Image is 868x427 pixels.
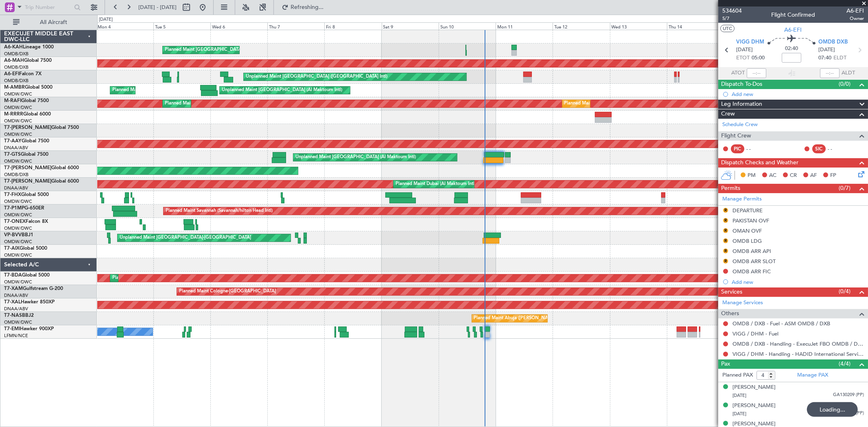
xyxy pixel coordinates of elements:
a: M-RRRRGlobal 6000 [4,112,51,117]
a: T7-ONEXFalcon 8X [4,219,48,224]
span: VP-BVV [4,233,22,237]
a: Manage Services [722,299,763,307]
span: [DATE] [732,411,746,417]
a: DNAA/ABV [4,145,28,151]
a: A6-KAHLineage 1000 [4,45,54,50]
a: T7-[PERSON_NAME]Global 6000 [4,179,79,184]
a: Schedule Crew [722,121,758,129]
div: OMDB ARR FIC [732,268,771,275]
span: (0/4) [839,287,851,296]
a: DNAA/ABV [4,306,28,312]
span: T7-BDA [4,273,22,278]
span: T7-EMI [4,327,20,331]
a: OMDW/DWC [4,105,32,111]
span: ALDT [842,69,855,77]
span: T7-AAY [4,139,22,144]
span: ATOT [731,69,745,77]
div: Wed 6 [210,22,267,30]
a: T7-AAYGlobal 7500 [4,139,49,144]
span: ELDT [833,54,846,62]
a: OMDW/DWC [4,239,32,245]
button: R [723,248,728,253]
button: R [723,218,728,223]
a: T7-GTSGlobal 7500 [4,152,48,157]
button: R [723,259,728,264]
div: OMDB ARR API [732,248,771,255]
a: OMDW/DWC [4,279,32,285]
a: VIGG / DHM - Fuel [732,330,778,337]
div: Planned Maint [GEOGRAPHIC_DATA] ([GEOGRAPHIC_DATA]) [165,44,293,56]
span: T7-XAM [4,286,23,291]
div: Unplanned Maint [GEOGRAPHIC_DATA] (Al Maktoum Intl) [295,151,416,163]
a: T7-[PERSON_NAME]Global 6000 [4,166,79,170]
span: Dispatch To-Dos [721,80,762,89]
div: OMDB ARR SLOT [732,258,776,265]
span: Leg Information [721,100,762,109]
div: SIC [812,144,826,153]
a: T7-[PERSON_NAME]Global 7500 [4,125,79,130]
span: Refreshing... [290,4,324,10]
input: Trip Number [25,1,72,13]
button: Refreshing... [278,1,327,14]
div: Unplanned Maint [GEOGRAPHIC_DATA] ([GEOGRAPHIC_DATA] Intl) [246,71,387,83]
span: T7-[PERSON_NAME] [4,179,51,184]
a: LFMN/NCE [4,333,28,339]
a: OMDW/DWC [4,252,32,258]
span: PM [748,172,756,180]
span: GA130209 (PP) [833,392,864,399]
div: Add new [732,279,864,285]
span: M-RAFI [4,98,21,103]
span: FP [830,172,836,180]
a: T7-P1MPG-650ER [4,206,44,211]
span: All Aircraft [21,20,86,25]
input: --:-- [747,68,766,78]
span: 07:40 [818,54,831,62]
div: Loading... [807,402,858,417]
div: DEPARTURE [732,207,763,214]
span: [DATE] [732,392,746,399]
div: Fri 8 [324,22,381,30]
span: Permits [721,184,740,193]
div: Mon 4 [96,22,153,30]
a: T7-XALHawker 850XP [4,300,55,305]
span: Crew [721,109,735,119]
div: Thu 14 [667,22,724,30]
a: T7-NASBBJ2 [4,313,34,318]
a: VIGG / DHM - Handling - HADID International Services, FZE [732,351,864,357]
a: T7-AIXGlobal 5000 [4,246,47,251]
span: M-RRRR [4,112,23,117]
div: - - [746,145,765,152]
span: [DATE] - [DATE] [138,4,177,11]
span: [DATE] [736,46,753,54]
div: [PERSON_NAME] [732,383,776,392]
div: Sat 9 [382,22,439,30]
a: OMDW/DWC [4,198,32,205]
a: A6-EFIFalcon 7X [4,72,42,76]
a: DNAA/ABV [4,185,28,191]
div: Planned Maint Dubai (Al Maktoum Intl) [112,272,192,284]
span: AC [769,172,776,180]
a: OMDW/DWC [4,118,32,124]
span: Owner [846,15,864,22]
div: - - [828,145,846,152]
a: OMDW/DWC [4,319,32,325]
a: VP-BVVBBJ1 [4,233,33,237]
a: Manage PAX [797,371,828,379]
span: A6-EFI [846,7,864,15]
span: T7-[PERSON_NAME] [4,125,51,130]
span: M-AMBR [4,85,25,90]
span: A6-KAH [4,45,23,50]
a: OMDB / DXB - Handling - ExecuJet FBO OMDB / DXB [732,340,864,347]
a: OMDW/DWC [4,212,32,218]
div: Planned Maint [GEOGRAPHIC_DATA] ([GEOGRAPHIC_DATA]) [112,84,241,96]
span: 02:40 [785,45,798,53]
a: T7-EMIHawker 900XP [4,327,54,331]
span: AF [810,172,817,180]
span: T7-NAS [4,313,22,318]
span: (4/4) [839,359,851,368]
span: Flight Crew [721,131,751,141]
span: [DATE] [818,46,835,54]
a: DNAA/ABV [4,292,28,298]
div: Tue 5 [153,22,210,30]
div: PIC [731,144,744,153]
